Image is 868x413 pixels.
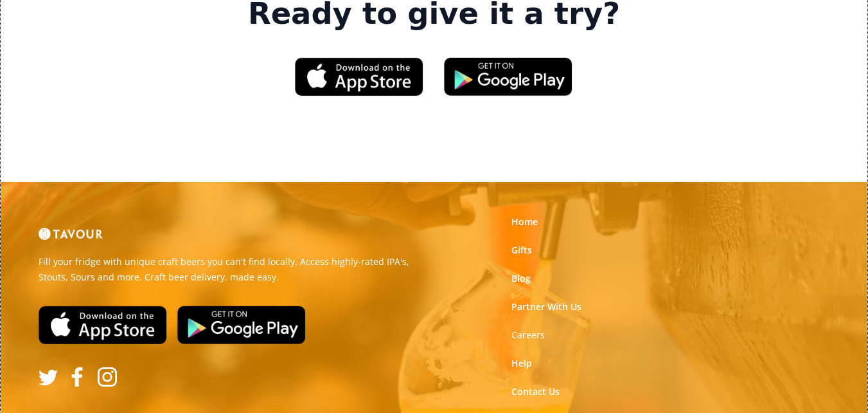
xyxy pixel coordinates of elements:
[511,329,545,341] strong: Careers
[511,216,538,228] a: Home
[511,329,545,342] a: Careers
[511,385,560,398] a: Contact Us
[511,357,532,370] a: Help
[511,272,531,285] a: Blog
[511,244,532,257] a: Gifts
[511,300,581,313] a: Partner With Us
[39,254,425,285] p: Fill your fridge with unique craft beers you can't find locally. Access highly-rated IPA's, Stout...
